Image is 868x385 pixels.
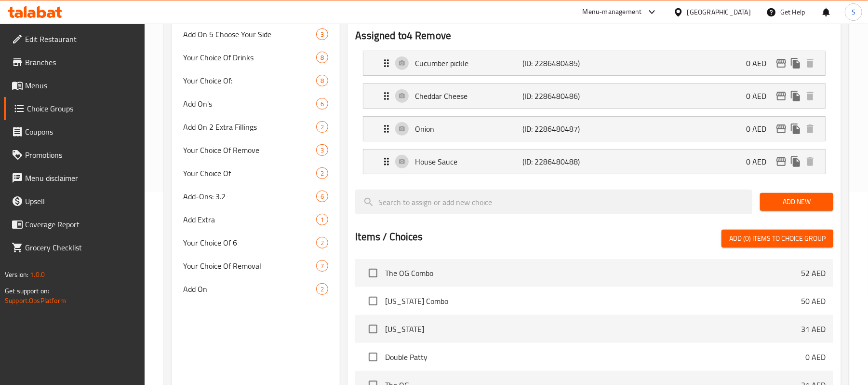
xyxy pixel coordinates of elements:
[803,154,817,169] button: delete
[803,122,817,136] button: delete
[4,97,145,120] a: Choice Groups
[172,254,340,277] div: Your Choice Of Removal7
[183,28,316,40] span: Add On 5 Choose Your Side
[25,80,137,91] span: Menus
[746,123,774,135] p: 0 AED
[363,263,383,283] span: Select choice
[5,285,49,297] span: Get support on:
[363,291,383,311] span: Select choice
[25,172,137,184] span: Menu disclaimer
[385,351,805,363] span: Double Patty
[363,319,383,339] span: Select choice
[363,84,825,108] div: Expand
[415,90,522,102] p: Cheddar Cheese
[774,154,788,169] button: edit
[316,75,328,86] div: Choices
[30,268,45,281] span: 1.0.0
[523,123,595,135] p: (ID: 2286480487)
[760,193,833,211] button: Add New
[415,123,522,135] p: Onion
[316,28,328,40] div: Choices
[317,238,328,247] span: 2
[316,52,328,63] div: Choices
[523,57,595,69] p: (ID: 2286480485)
[317,285,328,294] span: 2
[774,56,788,70] button: edit
[317,30,328,39] span: 3
[523,90,595,102] p: (ID: 2286480486)
[355,80,833,112] li: Expand
[317,76,328,85] span: 8
[317,215,328,224] span: 1
[25,149,137,161] span: Promotions
[788,122,803,136] button: duplicate
[172,23,340,46] div: Add On 5 Choose Your Side3
[25,242,137,253] span: Grocery Checklist
[363,150,825,174] div: Expand
[316,214,328,225] div: Choices
[355,28,833,43] h2: Assigned to 4 Remove
[4,166,145,190] a: Menu disclaimer
[803,89,817,103] button: delete
[5,268,28,281] span: Version:
[172,185,340,208] div: Add-Ons: 3.26
[788,89,803,103] button: duplicate
[746,90,774,102] p: 0 AED
[363,51,825,75] div: Expand
[385,323,801,335] span: [US_STATE]
[385,295,801,307] span: [US_STATE] Combo
[317,146,328,155] span: 3
[316,237,328,248] div: Choices
[172,231,340,254] div: Your Choice Of 62
[788,154,803,169] button: duplicate
[355,145,833,178] li: Expand
[183,260,316,272] span: Your Choice Of Removal
[768,196,826,208] span: Add New
[316,144,328,156] div: Choices
[852,7,855,17] span: S
[316,191,328,202] div: Choices
[4,120,145,143] a: Coupons
[4,143,145,166] a: Promotions
[774,122,788,136] button: edit
[316,167,328,179] div: Choices
[4,51,145,74] a: Branches
[183,121,316,133] span: Add On 2 Extra Fillings
[385,267,801,279] span: The OG Combo
[774,89,788,103] button: edit
[183,191,316,202] span: Add-Ons: 3.2
[25,219,137,230] span: Coverage Report
[316,98,328,110] div: Choices
[183,75,316,86] span: Your Choice Of:
[317,169,328,178] span: 2
[172,69,340,92] div: Your Choice Of:8
[25,126,137,137] span: Coupons
[5,294,66,307] a: Support.OpsPlatform
[183,98,316,110] span: Add On's
[805,351,826,363] p: 0 AED
[172,115,340,138] div: Add On 2 Extra Fillings2
[172,208,340,231] div: Add Extra1
[172,138,340,162] div: Your Choice Of Remove3
[415,57,522,69] p: Cucumber pickle
[25,33,137,45] span: Edit Restaurant
[4,190,145,213] a: Upsell
[746,57,774,69] p: 0 AED
[4,74,145,97] a: Menus
[4,27,145,51] a: Edit Restaurant
[363,117,825,141] div: Expand
[4,213,145,236] a: Coverage Report
[4,236,145,259] a: Grocery Checklist
[172,277,340,301] div: Add On2
[355,190,752,214] input: search
[788,56,803,70] button: duplicate
[746,156,774,167] p: 0 AED
[801,323,826,335] p: 31 AED
[317,261,328,271] span: 7
[183,144,316,156] span: Your Choice Of Remove
[583,6,642,18] div: Menu-management
[316,260,328,272] div: Choices
[317,53,328,62] span: 8
[183,52,316,63] span: Your Choice Of Drinks
[25,195,137,207] span: Upsell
